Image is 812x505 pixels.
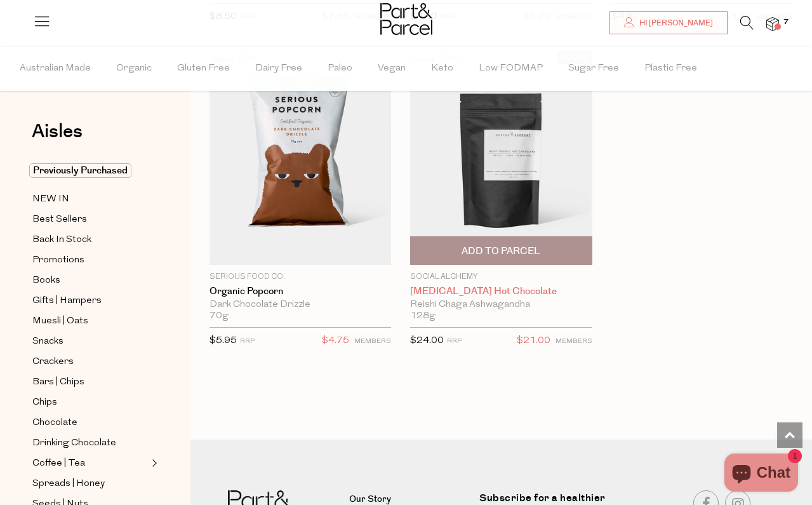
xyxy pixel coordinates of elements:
[32,232,91,248] span: Back In Stock
[240,338,255,345] small: RRP
[32,118,83,145] span: Aisles
[149,455,157,471] button: Expand/Collapse Coffee | Tea
[210,271,391,283] p: Serious Food Co.
[517,333,550,349] span: $21.00
[410,336,444,346] span: $24.00
[410,236,592,265] button: Add To Parcel
[32,163,148,178] a: Previously Purchased
[780,17,792,28] span: 7
[32,374,148,390] a: Bars | Chips
[177,46,230,91] span: Gluten Free
[568,46,619,91] span: Sugar Free
[410,271,592,283] p: Social Alchemy
[644,46,697,91] span: Plastic Free
[32,436,116,451] span: Drinking Chocolate
[32,252,148,268] a: Promotions
[32,395,57,410] span: Chips
[32,314,88,329] span: Muesli | Oats
[210,299,391,311] div: Dark Chocolate Drizzle
[116,46,152,91] span: Organic
[32,415,148,431] a: Chocolate
[32,435,148,451] a: Drinking Chocolate
[32,232,148,248] a: Back In Stock
[32,313,148,329] a: Muesli | Oats
[447,338,462,345] small: RRP
[378,46,406,91] span: Vegan
[20,46,91,91] span: Australian Made
[32,456,85,471] span: Coffee | Tea
[210,336,237,346] span: $5.95
[210,286,391,297] a: Organic Popcorn
[354,338,391,345] small: MEMBERS
[410,51,592,266] img: Adaptogenic Hot Chocolate
[32,212,148,227] a: Best Sellers
[32,122,83,154] a: Aisles
[32,192,69,207] span: NEW IN
[32,476,105,492] span: Spreads | Honey
[32,334,63,349] span: Snacks
[32,273,60,288] span: Books
[410,299,592,311] div: Reishi Chaga Ashwagandha
[636,18,713,29] span: Hi [PERSON_NAME]
[431,46,453,91] span: Keto
[410,286,592,297] a: [MEDICAL_DATA] Hot Chocolate
[210,51,391,266] img: Organic Popcorn
[32,415,77,431] span: Chocolate
[32,293,148,309] a: Gifts | Hampers
[462,245,540,258] span: Add To Parcel
[32,354,74,370] span: Crackers
[766,17,779,30] a: 7
[479,46,543,91] span: Low FODMAP
[380,3,432,35] img: Part&Parcel
[556,338,592,345] small: MEMBERS
[32,394,148,410] a: Chips
[609,11,728,34] a: Hi [PERSON_NAME]
[32,354,148,370] a: Crackers
[210,311,229,322] span: 70g
[32,191,148,207] a: NEW IN
[32,333,148,349] a: Snacks
[322,333,349,349] span: $4.75
[32,273,148,288] a: Books
[32,476,148,492] a: Spreads | Honey
[32,455,148,471] a: Coffee | Tea
[29,163,131,178] span: Previously Purchased
[32,375,84,390] span: Bars | Chips
[32,293,102,309] span: Gifts | Hampers
[255,46,302,91] span: Dairy Free
[32,212,87,227] span: Best Sellers
[328,46,352,91] span: Paleo
[32,253,84,268] span: Promotions
[721,454,802,495] inbox-online-store-chat: Shopify online store chat
[410,311,436,322] span: 128g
